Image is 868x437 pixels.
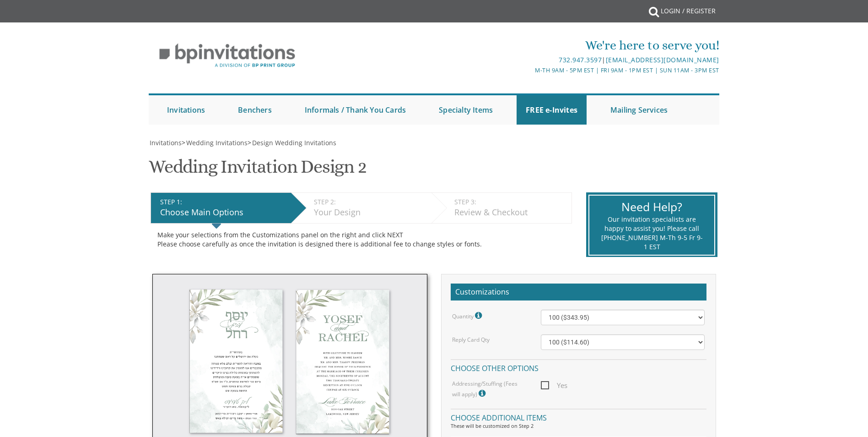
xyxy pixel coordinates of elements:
[451,409,706,425] h4: Choose additional items
[251,138,336,147] a: Design Wedding Invitations
[606,55,719,64] a: [EMAIL_ADDRESS][DOMAIN_NAME]
[454,197,567,207] div: STEP 3:
[314,197,427,207] div: STEP 2:
[454,207,567,218] div: Review & Checkout
[150,138,182,147] span: Invitations
[186,138,248,147] span: Wedding Invitations
[601,95,677,125] a: Mailing Services
[149,37,306,75] img: BP Invitation Loft
[452,380,527,399] label: Addressing/Stuffing (Fees will apply)
[451,359,706,375] h4: Choose other options
[340,36,719,55] div: We're here to serve you!
[160,197,286,207] div: STEP 1:
[559,55,602,64] a: 732.947.3597
[248,138,336,147] span: >
[340,66,719,75] div: M-Th 9am - 5pm EST | Fri 9am - 1pm EST | Sun 11am - 3pm EST
[149,157,367,184] h1: Wedding Invitation Design 2
[182,138,248,147] span: >
[541,380,567,391] span: Yes
[452,310,484,322] label: Quantity
[451,422,706,430] div: These will be customized on Step 2
[158,95,214,125] a: Invitations
[430,95,502,125] a: Specialty Items
[296,95,415,125] a: Informals / Thank You Cards
[601,215,703,251] div: Our invitation specialists are happy to assist you! Please call [PHONE_NUMBER] M-Th 9-5 Fr 9-1 EST
[252,138,336,147] span: Design Wedding Invitations
[314,207,427,218] div: Your Design
[185,138,248,147] a: Wedding Invitations
[149,138,182,147] a: Invitations
[452,336,490,344] label: Reply Card Qty
[601,199,703,215] div: Need Help?
[451,284,706,301] h2: Customizations
[229,95,281,125] a: Benchers
[517,95,587,125] a: FREE e-Invites
[340,55,719,66] div: |
[160,207,286,218] div: Choose Main Options
[157,230,565,249] div: Make your selections from the Customizations panel on the right and click NEXT Please choose care...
